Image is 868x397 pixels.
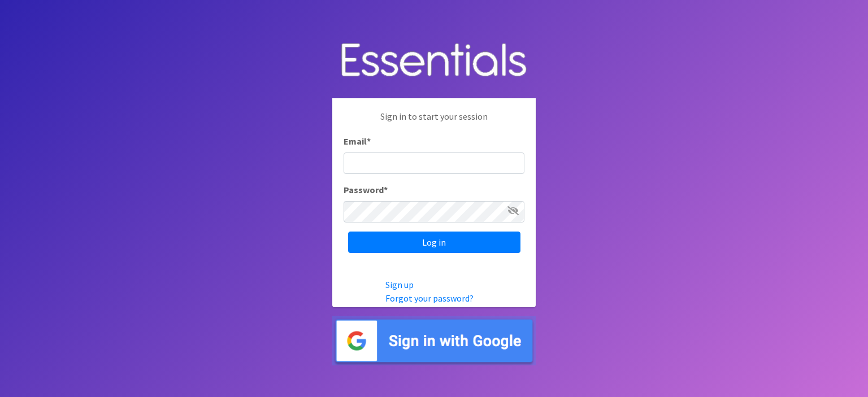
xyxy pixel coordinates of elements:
[385,293,474,304] a: Forgot your password?
[385,279,414,290] a: Sign up
[332,316,536,365] img: Sign in with Google
[348,232,520,253] input: Log in
[344,183,388,197] label: Password
[344,134,371,148] label: Email
[344,110,524,134] p: Sign in to start your session
[384,184,388,195] abbr: required
[367,136,371,147] abbr: required
[332,32,536,90] img: Human Essentials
